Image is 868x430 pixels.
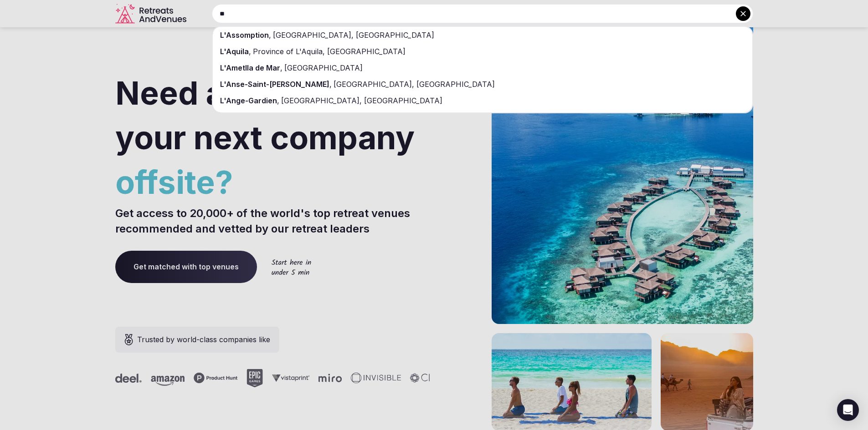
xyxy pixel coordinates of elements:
[213,27,752,43] div: ,
[213,43,752,60] div: ,
[282,63,363,72] span: [GEOGRAPHIC_DATA]
[220,96,277,105] span: L'Ange-Gardien
[837,399,859,421] div: Open Intercom Messenger
[279,96,442,105] span: [GEOGRAPHIC_DATA], [GEOGRAPHIC_DATA]
[251,47,406,56] span: Province of L'Aquila, [GEOGRAPHIC_DATA]
[213,92,752,109] div: ,
[213,76,752,92] div: ,
[220,47,249,56] span: L'Aquila
[220,63,280,72] span: L'Ametlla de Mar
[220,80,329,89] span: L'Anse-Saint-[PERSON_NAME]
[213,60,752,76] div: ,
[332,80,495,89] span: [GEOGRAPHIC_DATA], [GEOGRAPHIC_DATA]
[220,30,269,40] span: L'Assomption
[271,30,434,40] span: [GEOGRAPHIC_DATA], [GEOGRAPHIC_DATA]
